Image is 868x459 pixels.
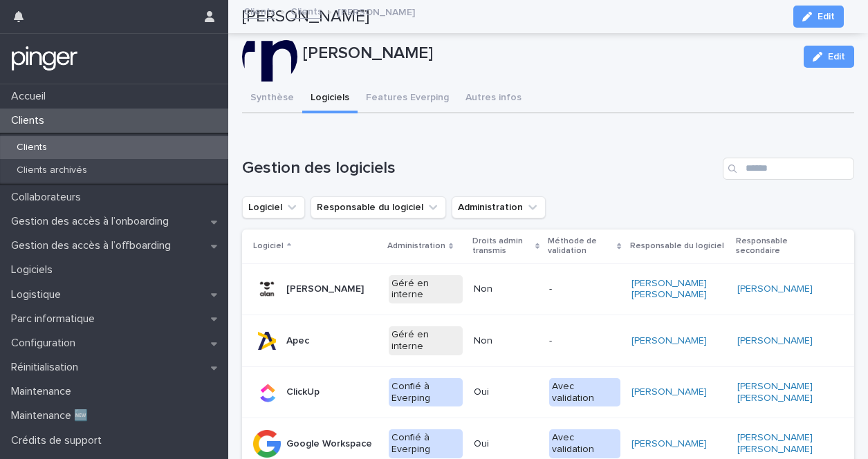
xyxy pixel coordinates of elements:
[6,434,113,447] p: Crédits de support
[6,409,99,422] p: Maintenance 🆕
[242,315,854,367] tr: ApecGéré en interneNon-[PERSON_NAME] [PERSON_NAME]
[736,234,832,259] p: Responsable secondaire
[474,438,538,450] p: Oui
[6,90,57,103] p: Accueil
[474,386,538,398] p: Oui
[243,3,275,19] a: Clients
[549,378,620,407] div: Avec validation
[6,337,86,350] p: Configuration
[6,239,182,252] p: Gestion des accès à l’offboarding
[472,234,532,259] p: Droits admin transmis
[804,46,854,68] button: Edit
[474,283,538,295] p: Non
[6,288,72,301] p: Logistique
[474,335,538,347] p: Non
[6,142,58,153] p: Clients
[6,361,89,374] p: Réinitialisation
[253,238,284,254] p: Logiciel
[242,158,717,178] h1: Gestion des logiciels
[286,386,320,398] p: ClickUp
[549,283,620,295] p: -
[358,84,457,113] button: Features Everping
[389,326,463,355] div: Géré en interne
[631,335,707,347] a: [PERSON_NAME]
[630,238,724,254] p: Responsable du logiciel
[286,283,364,295] p: [PERSON_NAME]
[311,196,446,218] button: Responsable du logiciel
[631,438,707,450] a: [PERSON_NAME]
[737,283,813,295] a: [PERSON_NAME]
[6,114,55,127] p: Clients
[6,215,180,228] p: Gestion des accès à l’onboarding
[737,335,813,347] a: [PERSON_NAME]
[242,366,854,418] tr: ClickUpConfié à EverpingOuiAvec validation[PERSON_NAME] [PERSON_NAME] [PERSON_NAME]
[389,429,463,458] div: Confié à Everping
[452,196,546,218] button: Administration
[338,3,415,19] p: [PERSON_NAME]
[723,158,854,180] input: Search
[6,385,82,398] p: Maintenance
[631,386,707,398] a: [PERSON_NAME]
[6,312,106,326] p: Parc informatique
[549,429,620,458] div: Avec validation
[389,378,463,407] div: Confié à Everping
[549,335,620,347] p: -
[548,234,613,259] p: Méthode de validation
[286,335,309,347] p: Apec
[737,432,832,456] a: [PERSON_NAME] [PERSON_NAME]
[6,263,64,277] p: Logiciels
[302,84,358,113] button: Logiciels
[242,196,305,218] button: Logiciel
[828,52,845,62] span: Edit
[11,45,78,73] img: mTgBEunGTSyRkCgitkcU
[631,278,726,301] a: [PERSON_NAME] [PERSON_NAME]
[387,238,445,254] p: Administration
[290,3,322,19] a: Clients
[286,438,372,450] p: Google Workspace
[457,84,530,113] button: Autres infos
[6,165,98,176] p: Clients archivés
[737,381,832,404] a: [PERSON_NAME] [PERSON_NAME]
[242,84,302,113] button: Synthèse
[242,263,854,315] tr: [PERSON_NAME]Géré en interneNon-[PERSON_NAME] [PERSON_NAME] [PERSON_NAME]
[389,275,463,304] div: Géré en interne
[303,44,793,64] p: [PERSON_NAME]
[6,191,92,204] p: Collaborateurs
